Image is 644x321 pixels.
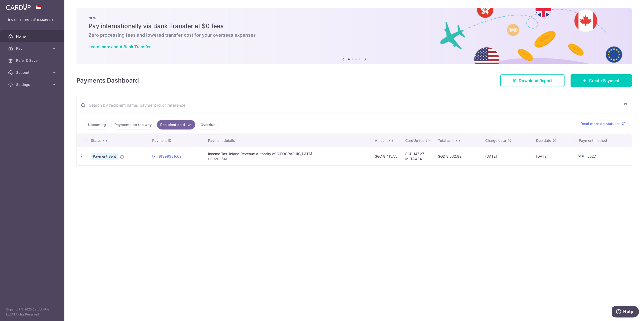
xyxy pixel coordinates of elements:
[581,121,621,126] span: Read more on statuses
[536,138,551,143] span: Due date
[500,74,565,87] a: Download Report
[111,120,155,130] a: Payments on the way
[89,32,620,38] h6: Zero processing fees and lowered transfer cost for your overseas expenses
[532,147,575,165] td: [DATE]
[152,154,182,158] a: txn_8f398331c69
[89,22,620,30] h5: Pay internationally via Bank Transfer at $0 fees
[485,138,506,143] span: Charge date
[16,46,49,51] span: Pay
[589,78,620,84] span: Create Payment
[6,4,31,10] img: CardUp
[204,134,371,147] th: Payment details
[76,76,139,85] h4: Payments Dashboard
[148,134,204,147] th: Payment ID
[575,134,632,147] th: Payment method
[375,138,388,143] span: Amount
[77,97,620,113] input: Search by recipient name, payment id or reference
[434,147,481,165] td: SGD 8,562.82
[519,78,552,84] span: Download Report
[157,120,195,130] a: Recipient paid
[89,44,151,49] a: Learn more about Bank Transfer
[208,151,367,156] div: Income Tax. Inland Revenue Authority of [GEOGRAPHIC_DATA]
[371,147,401,165] td: SGD 8,415.55
[16,58,49,63] span: Refer & Save
[16,82,49,87] span: Settings
[571,74,632,87] a: Create Payment
[89,16,620,20] p: NEW
[197,120,219,130] a: Overdue
[16,34,49,39] span: Home
[587,154,596,158] span: 6527
[16,70,49,75] span: Support
[576,153,586,159] img: Bank Card
[91,153,118,160] span: Payment Sent
[401,147,434,165] td: SGD 147.27 MLTAX24
[85,120,109,130] a: Upcoming
[91,138,102,143] span: Status
[481,147,532,165] td: [DATE]
[76,8,632,64] img: Bank transfer banner
[581,121,626,126] a: Read more on statuses
[438,138,455,143] span: Total amt.
[8,18,56,23] p: [EMAIL_ADDRESS][DOMAIN_NAME]
[208,156,367,161] p: S8920854H
[612,306,639,318] iframe: Opens a widget where you can find more information
[405,138,424,143] span: CardUp fee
